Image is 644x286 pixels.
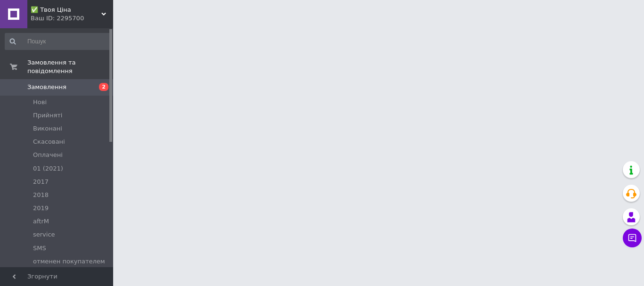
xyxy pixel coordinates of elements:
span: ✅ Твоя Ціна [31,6,101,14]
div: Ваш ID: 2295700 [31,14,113,23]
span: aftrM [33,217,49,226]
span: отменен покупателем [33,257,105,266]
span: Оплачені [33,151,63,159]
span: Виконані [33,124,62,133]
span: SMS [33,244,46,253]
span: Замовлення [27,83,66,91]
span: Нові [33,98,47,106]
span: Прийняті [33,111,62,120]
span: 01 (2021) [33,164,63,173]
span: 2019 [33,204,49,212]
button: Чат з покупцем [623,229,642,247]
span: 2018 [33,191,49,199]
span: Скасовані [33,138,65,146]
span: 2 [99,83,108,91]
span: 2017 [33,178,49,186]
span: Замовлення та повідомлення [27,58,113,75]
span: service [33,230,55,239]
input: Пошук [5,33,111,50]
